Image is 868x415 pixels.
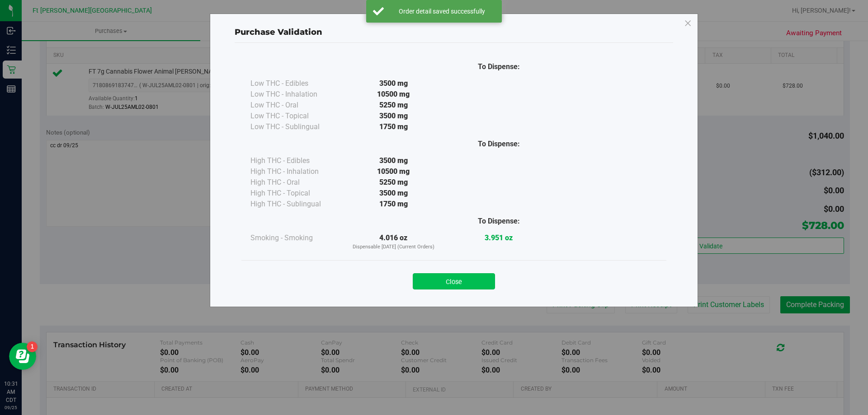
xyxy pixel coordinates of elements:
strong: 3.951 oz [485,233,513,242]
div: 5250 mg [341,100,446,111]
div: Low THC - Topical [250,111,341,121]
div: 3500 mg [341,155,446,166]
div: 4.016 oz [341,233,446,251]
div: High THC - Topical [250,188,341,199]
div: 3500 mg [341,78,446,89]
div: 1750 mg [341,199,446,210]
div: High THC - Inhalation [250,166,341,177]
div: High THC - Oral [250,177,341,188]
p: Dispensable [DATE] (Current Orders) [341,243,446,251]
div: 5250 mg [341,177,446,188]
div: Order detail saved successfully [389,7,495,16]
span: Purchase Validation [235,27,322,37]
div: To Dispense: [446,61,552,72]
div: 10500 mg [341,89,446,100]
div: High THC - Sublingual [250,199,341,210]
div: 10500 mg [341,166,446,177]
div: Low THC - Oral [250,100,341,111]
button: Close [413,273,495,289]
div: High THC - Edibles [250,155,341,166]
div: Smoking - Smoking [250,233,341,243]
iframe: Resource center unread badge [27,341,38,352]
div: To Dispense: [446,139,552,149]
div: Low THC - Sublingual [250,121,341,132]
div: 1750 mg [341,121,446,132]
div: To Dispense: [446,216,552,227]
div: Low THC - Edibles [250,78,341,89]
div: 3500 mg [341,188,446,199]
div: Low THC - Inhalation [250,89,341,100]
iframe: Resource center [9,343,36,370]
div: 3500 mg [341,111,446,121]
